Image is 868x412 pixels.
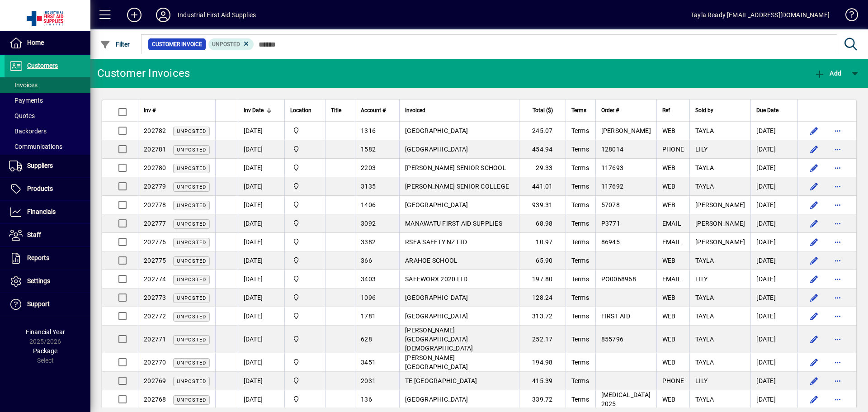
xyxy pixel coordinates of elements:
[519,307,565,326] td: 313.72
[830,216,845,231] button: More options
[662,359,676,366] span: WEB
[662,183,676,190] span: WEB
[695,238,745,246] span: [PERSON_NAME]
[807,374,821,388] button: Edit
[571,313,589,320] span: Terms
[405,220,502,227] span: MANAWATU FIRST AID SUPPLIES
[361,396,372,403] span: 136
[750,122,797,140] td: [DATE]
[807,253,821,268] button: Edit
[27,39,44,46] span: Home
[662,105,670,115] span: Ref
[405,396,468,403] span: [GEOGRAPHIC_DATA]
[212,41,240,47] span: Unposted
[695,396,714,403] span: TAYLA
[519,214,565,233] td: 68.98
[695,359,714,366] span: TAYLA
[519,326,565,353] td: 252.17
[807,392,821,407] button: Edit
[601,238,620,246] span: 86945
[405,294,468,301] span: [GEOGRAPHIC_DATA]
[662,377,684,384] span: PHONE
[571,127,589,134] span: Terms
[208,38,254,50] mat-chip: Customer Invoice Status: Unposted
[405,146,468,153] span: [GEOGRAPHIC_DATA]
[238,270,285,289] td: [DATE]
[144,164,166,171] span: 202780
[750,251,797,270] td: [DATE]
[405,183,509,190] span: [PERSON_NAME] SENIOR COLLEGE
[571,183,589,190] span: Terms
[830,332,845,346] button: More options
[361,294,376,301] span: 1096
[830,290,845,305] button: More options
[750,390,797,409] td: [DATE]
[662,313,676,320] span: WEB
[519,289,565,307] td: 128.24
[144,377,166,384] span: 202769
[290,293,320,303] span: INDUSTRIAL FIRST AID SUPPLIES LTD
[361,313,376,320] span: 1781
[571,336,589,343] span: Terms
[830,142,845,156] button: More options
[238,159,285,177] td: [DATE]
[405,105,425,115] span: Invoiced
[807,355,821,369] button: Edit
[177,379,206,384] span: Unposted
[290,200,320,210] span: INDUSTRIAL FIRST AID SUPPLIES LTD
[601,183,624,190] span: 117692
[662,220,681,227] span: EMAIL
[601,336,624,343] span: 855796
[750,326,797,353] td: [DATE]
[27,62,58,69] span: Customers
[361,183,376,190] span: 3135
[571,146,589,153] span: Terms
[361,336,372,343] span: 628
[361,105,394,115] div: Account #
[144,183,166,190] span: 202779
[238,122,285,140] td: [DATE]
[695,220,745,227] span: [PERSON_NAME]
[238,233,285,251] td: [DATE]
[695,105,713,115] span: Sold by
[177,360,206,366] span: Unposted
[601,313,630,320] span: FIRST AID
[27,254,49,261] span: Reports
[571,164,589,171] span: Terms
[519,353,565,372] td: 194.98
[830,161,845,175] button: More options
[177,166,206,171] span: Unposted
[814,70,841,77] span: Add
[144,396,166,403] span: 202768
[144,336,166,343] span: 202771
[750,177,797,196] td: [DATE]
[361,257,372,264] span: 366
[662,127,676,134] span: WEB
[5,32,90,54] a: Home
[695,183,714,190] span: TAYLA
[144,105,156,115] span: Inv #
[405,257,458,264] span: ARAHOE SCHOOL
[519,372,565,390] td: 415.39
[405,275,467,283] span: SAFEWORX 2020 LTD
[238,353,285,372] td: [DATE]
[144,359,166,366] span: 202770
[756,105,792,115] div: Due Date
[290,105,311,115] span: Location
[290,256,320,265] span: INDUSTRIAL FIRST AID SUPPLIES LTD
[5,201,90,223] a: Financials
[750,196,797,214] td: [DATE]
[361,201,376,208] span: 1406
[5,139,90,154] a: Communications
[5,93,90,108] a: Payments
[5,108,90,123] a: Quotes
[290,163,320,173] span: INDUSTRIAL FIRST AID SUPPLIES LTD
[5,293,90,316] a: Support
[519,177,565,196] td: 441.01
[5,155,90,177] a: Suppliers
[807,198,821,212] button: Edit
[290,334,320,344] span: INDUSTRIAL FIRST AID SUPPLIES LTD
[601,127,651,134] span: [PERSON_NAME]
[149,7,178,23] button: Profile
[807,235,821,249] button: Edit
